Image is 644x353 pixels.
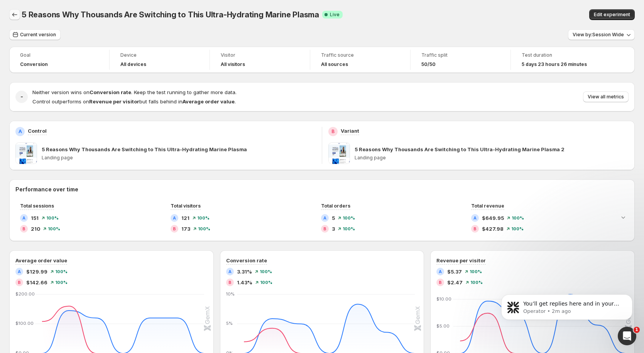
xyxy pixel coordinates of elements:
[321,61,348,68] h4: All sources
[436,323,450,329] text: $5.00
[26,268,47,275] span: $129.99
[31,214,39,222] span: 151
[421,61,436,68] span: 50/50
[15,186,629,193] h2: Performance over time
[436,296,451,302] text: $10.00
[15,257,67,264] h3: Average order value
[618,212,629,223] button: Expand chart
[470,269,482,274] span: 100 %
[511,226,524,231] span: 100 %
[20,93,23,101] h2: -
[228,280,232,285] h2: B
[355,155,629,161] p: Landing page
[331,128,335,135] h2: B
[323,216,326,220] h2: A
[568,29,635,40] button: View by:Session Wide
[634,327,640,333] span: 1
[482,225,504,233] span: $427.98
[237,279,252,286] span: 1.43%
[15,142,37,164] img: 5 Reasons Why Thousands Are Switching to This Ultra-Hydrating Marine Plasma
[18,269,21,274] h2: A
[20,61,48,68] span: Conversion
[439,269,442,274] h2: A
[48,226,60,231] span: 100 %
[490,278,644,332] iframe: Intercom notifications message
[260,280,272,285] span: 100 %
[573,32,624,38] span: View by: Session Wide
[328,142,350,164] img: 5 Reasons Why Thousands Are Switching to This Ultra-Hydrating Marine Plasma 2
[20,51,98,68] a: GoalConversion
[512,216,524,220] span: 100 %
[120,52,199,58] span: Device
[15,321,34,326] text: $100.00
[447,268,462,275] span: $5.37
[55,280,68,285] span: 100 %
[89,98,139,105] strong: Revenue per visitor
[18,280,21,285] h2: B
[355,145,565,153] p: 5 Reasons Why Thousands Are Switching to This Ultra-Hydrating Marine Plasma 2
[589,9,635,20] button: Edit experiment
[183,98,235,105] strong: Average order value
[19,128,22,135] h2: A
[120,61,146,68] h4: All devices
[20,203,54,209] span: Total sessions
[323,226,326,231] h2: B
[22,216,25,220] h2: A
[228,269,232,274] h2: A
[226,291,235,297] text: 10%
[15,291,35,297] text: $200.00
[522,61,587,68] span: 5 days 23 hours 26 minutes
[221,51,299,68] a: VisitorAll visitors
[330,12,340,18] span: Live
[171,203,201,209] span: Total visitors
[260,269,272,274] span: 100 %
[9,29,61,40] button: Current version
[226,321,233,326] text: 5%
[321,52,399,58] span: Traffic source
[618,327,636,345] iframe: Intercom live chat
[32,98,236,105] span: Control outperforms on but falls behind in .
[9,9,20,20] button: Back
[221,61,245,68] h4: All visitors
[226,257,267,264] h3: Conversion rate
[471,203,504,209] span: Total revenue
[42,145,247,153] p: 5 Reasons Why Thousands Are Switching to This Ultra-Hydrating Marine Plasma
[46,216,59,220] span: 100 %
[120,51,199,68] a: DeviceAll devices
[470,280,483,285] span: 100 %
[22,226,25,231] h2: B
[332,214,335,222] span: 5
[173,216,176,220] h2: A
[522,52,600,58] span: Test duration
[421,52,500,58] span: Traffic split
[436,257,486,264] h3: Revenue per visitor
[473,226,477,231] h2: B
[90,89,131,95] strong: Conversion rate
[42,155,316,161] p: Landing page
[439,280,442,285] h2: B
[321,51,399,68] a: Traffic sourceAll sources
[32,89,237,95] span: Neither version wins on . Keep the test running to gather more data.
[181,214,189,222] span: 121
[332,225,335,233] span: 3
[20,32,56,38] span: Current version
[343,216,355,220] span: 100 %
[197,216,210,220] span: 100 %
[473,216,477,220] h2: A
[26,279,47,286] span: $142.66
[594,12,630,18] span: Edit experiment
[583,91,629,102] button: View all metrics
[20,52,98,58] span: Goal
[321,203,350,209] span: Total orders
[181,225,190,233] span: 173
[341,127,359,135] p: Variant
[522,51,600,68] a: Test duration5 days 23 hours 26 minutes
[221,52,299,58] span: Visitor
[447,279,463,286] span: $2.47
[482,214,504,222] span: $649.95
[31,225,40,233] span: 210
